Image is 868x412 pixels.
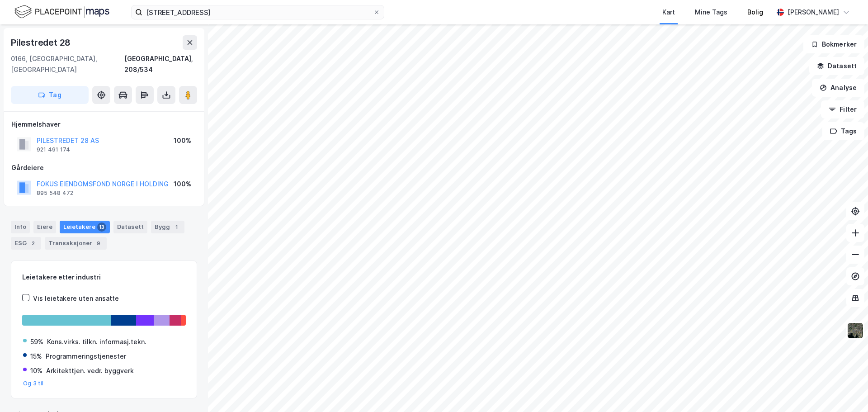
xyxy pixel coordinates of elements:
button: Filter [821,100,864,118]
img: 9k= [847,322,864,339]
div: 100% [174,135,191,146]
input: Søk på adresse, matrikkel, gårdeiere, leietakere eller personer [142,5,373,19]
div: Info [11,221,30,233]
div: 59% [30,336,43,347]
div: 100% [174,179,191,189]
div: Datasett [113,221,147,233]
button: Datasett [809,57,864,75]
div: [PERSON_NAME] [788,7,839,18]
div: Kons.virks. tilkn. informasj.tekn. [47,336,146,347]
div: 921 491 174 [37,146,70,153]
div: 13 [97,223,106,232]
div: Leietakere etter industri [22,272,186,283]
div: 2 [28,239,38,248]
div: 9 [94,239,103,248]
button: Tags [822,122,864,140]
button: Analyse [812,79,864,97]
div: Arkitekttjen. vedr. byggverk [46,365,134,376]
div: Kontrollprogram for chat [823,369,868,412]
div: ESG [11,237,41,250]
div: 0166, [GEOGRAPHIC_DATA], [GEOGRAPHIC_DATA] [11,53,124,75]
img: logo.f888ab2527a4732fd821a326f86c7f29.svg [14,4,109,20]
div: Bygg [151,221,184,233]
button: Og 3 til [23,380,44,387]
div: [GEOGRAPHIC_DATA], 208/534 [124,53,197,75]
div: Bolig [747,7,763,18]
div: 895 548 472 [37,189,73,197]
div: Mine Tags [695,7,727,18]
button: Tag [11,86,89,104]
div: Eiere [33,221,56,233]
div: Gårdeiere [11,162,197,173]
div: 10% [30,365,42,376]
div: Transaksjoner [45,237,107,250]
div: Programmeringstjenester [46,351,126,362]
div: Vis leietakere uten ansatte [33,293,119,304]
button: Bokmerker [803,35,864,53]
iframe: Chat Widget [823,369,868,412]
div: 1 [172,223,181,232]
div: Leietakere [60,221,110,233]
div: Pilestredet 28 [11,35,72,50]
div: Hjemmelshaver [11,119,197,130]
div: Kart [662,7,675,18]
div: 15% [30,351,42,362]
